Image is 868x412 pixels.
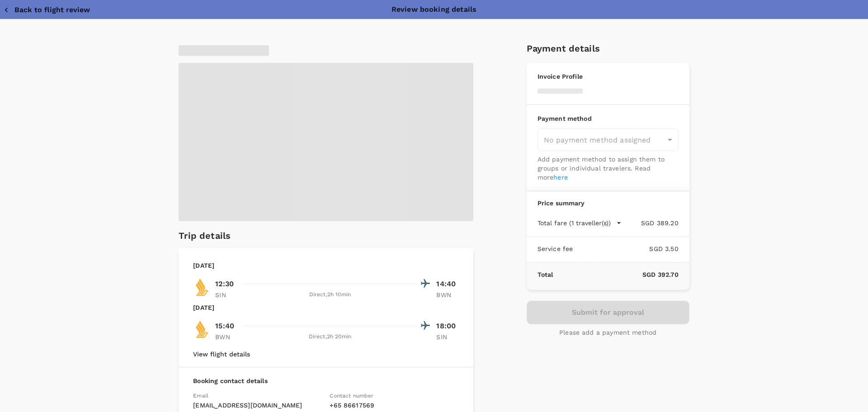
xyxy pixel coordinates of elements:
[622,218,679,227] p: SGD 389.20
[193,261,214,270] p: [DATE]
[193,393,208,399] span: Email
[330,401,459,410] p: + 65 86617569
[193,303,214,312] p: [DATE]
[193,350,250,358] button: View flight details
[538,218,622,227] button: Total fare (1 traveller(s))
[215,332,238,341] p: BWN
[538,155,679,182] p: Add payment method to assign them to groups or individual travelers. Read more
[553,270,678,279] p: SGD 392.70
[436,321,459,331] p: 18:00
[392,4,476,15] p: Review booking details
[573,244,678,253] p: SGD 3.50
[436,290,459,299] p: BWN
[538,72,679,81] p: Invoice Profile
[538,244,573,253] p: Service fee
[193,401,322,410] p: [EMAIL_ADDRESS][DOMAIN_NAME]
[243,290,416,299] div: Direct , 2h 10min
[193,278,211,296] img: SQ
[4,5,90,14] button: Back to flight review
[538,199,679,208] p: Price summary
[179,228,231,243] h6: Trip details
[215,321,234,331] p: 15:40
[215,290,238,299] p: SIN
[330,393,373,399] span: Contact number
[553,174,568,181] a: here
[436,332,459,341] p: SIN
[538,128,679,151] div: No payment method assigned
[193,320,211,338] img: SQ
[243,332,416,341] div: Direct , 2h 20min
[215,279,234,289] p: 12:30
[538,218,611,227] p: Total fare (1 traveller(s))
[193,376,459,385] p: Booking contact details
[538,270,553,279] p: Total
[436,279,459,289] p: 14:40
[527,41,689,56] h6: Payment details
[559,328,656,337] p: Please add a payment method
[538,114,679,123] p: Payment method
